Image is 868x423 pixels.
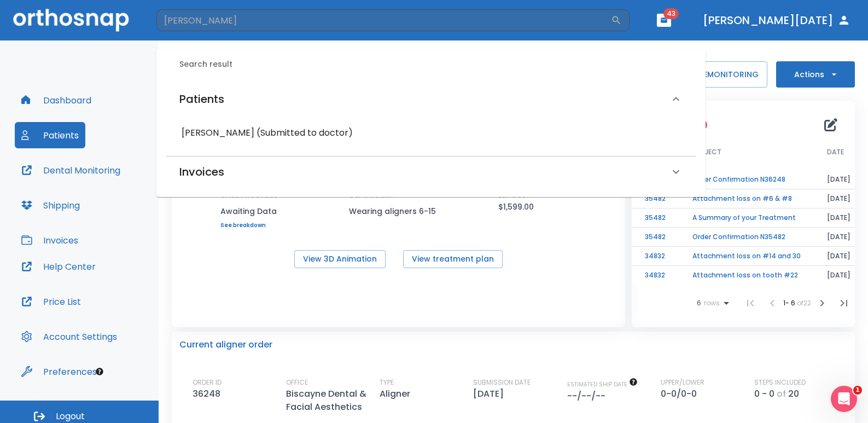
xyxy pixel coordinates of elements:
p: $1,599.00 [498,200,534,213]
h6: Patients [179,90,224,108]
td: [DATE] [814,266,864,285]
span: The date will be available after approving treatment plan [567,380,638,389]
input: Search by Patient Name or Case # [156,9,611,31]
td: A Summary of your Treatment [679,208,814,228]
p: TYPE [380,378,394,387]
td: Attachment loss on #14 and 30 [679,247,814,266]
span: 1 [853,386,862,395]
button: [PERSON_NAME][DATE] [698,10,855,30]
td: 35482 [632,228,679,247]
p: --/--/-- [567,390,610,403]
span: rows [701,299,720,307]
h6: [PERSON_NAME] (Submitted to doctor) [182,125,680,141]
span: 43 [663,8,679,19]
td: [DATE] [814,208,864,228]
button: Shipping [15,192,86,218]
p: Wearing aligners 6-15 [349,205,447,218]
p: 20 [788,387,799,401]
span: Logout [56,410,85,422]
span: 1 - 6 [783,298,797,308]
button: Help Center [15,253,102,280]
td: Order Confirmation N36248 [679,170,814,189]
button: Invoices [15,227,85,253]
p: of [777,387,786,401]
span: SUBJECT [692,147,721,157]
p: SUBMISSION DATE [473,378,531,387]
td: [DATE] [814,247,864,266]
span: of 22 [797,298,811,308]
p: ORDER ID [193,378,222,387]
p: OFFICE [286,378,308,387]
button: Actions [776,61,855,88]
td: 35482 [632,208,679,228]
button: View 3D Animation [294,250,386,268]
img: Orthosnap [13,9,129,31]
button: PAUSEMONITORING [674,61,767,88]
td: 34832 [632,266,679,285]
button: Account Settings [15,323,124,350]
td: 34832 [632,247,679,266]
button: Price List [15,288,88,315]
button: View treatment plan [403,250,503,268]
td: 35482 [632,189,679,208]
td: [DATE] [814,189,864,208]
span: DATE [827,147,844,157]
button: Patients [15,122,85,148]
a: See breakdown [220,222,278,229]
p: Awaiting Data [220,205,278,218]
div: Tooltip anchor [95,367,104,376]
button: Dental Monitoring [15,157,127,183]
button: Preferences [15,358,103,385]
p: Aligner [380,387,415,401]
iframe: Intercom live chat [831,386,857,412]
span: 6 [697,299,701,307]
p: Current aligner order [179,338,272,351]
div: Invoices [166,157,696,187]
p: 0-0/0-0 [661,387,701,401]
p: 0 - 0 [754,387,774,401]
h6: Invoices [179,163,224,181]
p: Biscayne Dental & Facial Aesthetics [286,387,379,414]
td: Order Confirmation N35482 [679,228,814,247]
td: [DATE] [814,170,864,189]
td: [DATE] [814,228,864,247]
p: [DATE] [473,387,508,401]
td: Attachment loss on #6 & #8 [679,189,814,208]
div: Patients [166,79,696,119]
h6: Search result [179,59,696,71]
p: UPPER/LOWER [661,378,704,387]
button: Dashboard [15,87,98,113]
p: STEPS INCLUDED [754,378,806,387]
td: Attachment loss on tooth #22 [679,266,814,285]
p: 36248 [193,387,225,401]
